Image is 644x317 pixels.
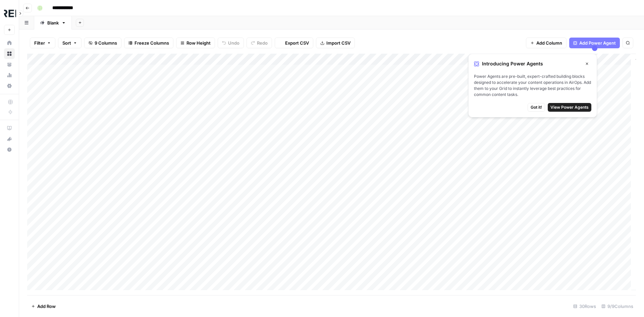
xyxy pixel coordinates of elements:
button: Add Row [27,301,60,312]
a: Home [4,38,15,48]
button: Add Power Agent [569,38,620,48]
span: Power Agents are pre-built, expert-crafted building blocks designed to accelerate your content op... [474,73,591,98]
a: Blank [34,16,72,30]
span: View Power Agents [550,104,589,110]
button: Redo [247,38,272,48]
span: Undo [228,40,239,46]
div: 30 Rows [571,301,599,312]
a: Your Data [4,59,15,70]
span: Got it! [531,104,542,110]
button: Row Height [176,38,215,48]
button: Help + Support [4,144,15,155]
span: Add Row [37,303,56,310]
a: Usage [4,70,15,81]
button: Got it! [528,103,545,112]
button: What's new? [4,134,15,144]
button: Freeze Columns [124,38,173,48]
button: Import CSV [316,38,355,48]
span: Add Column [536,40,562,46]
span: Export CSV [285,40,309,46]
div: 9/9 Columns [599,301,636,312]
button: Undo [218,38,244,48]
div: Blank [47,19,59,26]
a: Settings [4,81,15,91]
button: Filter [30,38,55,48]
span: Row Height [186,40,211,46]
span: 9 Columns [95,40,117,46]
div: What's new? [4,134,14,144]
button: Workspace: Threepipe Reply [4,5,15,22]
div: Introducing Power Agents [474,59,591,68]
span: Filter [34,40,45,46]
a: AirOps Academy [4,123,15,134]
span: Import CSV [326,40,351,46]
span: Freeze Columns [135,40,169,46]
span: Sort [62,40,71,46]
button: Add Column [526,38,567,48]
img: Threepipe Reply Logo [4,8,16,20]
button: 9 Columns [84,38,121,48]
button: Sort [58,38,82,48]
button: View Power Agents [548,103,591,112]
button: Export CSV [275,38,313,48]
span: Add Power Agent [579,40,616,46]
span: Redo [257,40,268,46]
a: Browse [4,48,15,59]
